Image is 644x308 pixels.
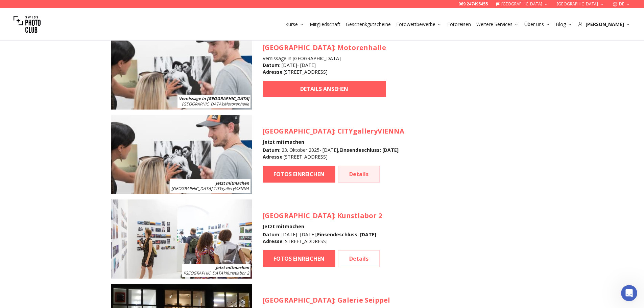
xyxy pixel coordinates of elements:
span: [GEOGRAPHIC_DATA] [263,295,334,305]
a: Weitere Services [476,21,519,28]
a: DETAILS ANSEHEN [263,81,386,97]
div: [PERSON_NAME] [578,21,630,28]
img: Profile image for Jean-Baptiste [38,5,49,16]
img: Profile image for Osan [18,33,24,40]
button: Sende eine Nachricht… [116,219,127,230]
a: Details [338,166,380,183]
div: Antworten erhältst du hier und per E-Mail:✉️[PERSON_NAME][EMAIL_ADDRESS][DOMAIN_NAME]Unsere üblic... [5,145,111,197]
img: SPC Photo Awards DRESDEN September 2025 [111,30,252,110]
button: Anhang hochladen [32,221,38,227]
b: Adresse [263,238,283,244]
button: GIF-Auswahl [21,221,27,227]
div: Antworten erhältst du hier und per E-Mail: ✉️ [11,149,105,176]
span: [GEOGRAPHIC_DATA] [184,270,224,276]
span: : Motorenhalle [182,101,249,107]
b: Datum [263,231,279,238]
div: Ich möchte am Wettbewerb in [GEOGRAPHIC_DATA] teilnehmen. Muss ich dafür etwas bezahlen. Für die ... [30,103,124,136]
button: Mitgliedschaft [307,20,343,29]
b: Datum [263,147,279,153]
h4: Vernissage in [GEOGRAPHIC_DATA] [263,55,386,62]
h3: : Kunstlabor 2 [263,211,382,220]
p: Innerhalb einer Stunde [57,8,104,18]
h3: : Galerie Seippel [263,295,390,305]
button: Emoji-Auswahl [10,221,16,227]
a: Mitgliedschaft [310,21,340,28]
span: [GEOGRAPHIC_DATA] [171,186,212,191]
button: go back [4,4,17,17]
img: Profile image for Jean-Baptiste [11,33,18,40]
input: Enter your email [29,60,122,73]
a: 069 247495455 [458,1,488,7]
img: Profile image for Quim [5,33,12,40]
a: FOTOS EINREICHEN [263,250,335,267]
div: : [DATE] - [DATE] , : [STREET_ADDRESS] [263,231,382,245]
span: : Kunstlabor 2 [184,270,249,276]
a: Geschenkgutscheine [346,21,391,28]
button: Blog [553,20,575,29]
a: Kurse [285,21,304,28]
button: Über uns [522,20,553,29]
b: Adresse [263,153,283,160]
h4: Jetzt mitmachen [263,139,404,145]
span: : CITYgalleryVIENNA [171,186,249,191]
a: Fotowettbewerbe [396,21,442,28]
iframe: Intercom live chat [621,285,637,301]
div: [DATE] [5,90,130,99]
button: Geschenkgutscheine [343,20,393,29]
div: user sagt… [5,99,130,145]
button: Weitere Services [474,20,522,29]
a: Über uns [524,21,550,28]
button: Home [106,4,119,17]
span: • Vor 3W [70,34,92,39]
span: [GEOGRAPHIC_DATA] [263,43,334,52]
h3: : CITYgalleryVIENNA [263,126,404,136]
img: Swiss photo club [14,11,41,38]
b: Einsendeschluss : [DATE] [317,231,376,238]
span: [GEOGRAPHIC_DATA] [263,211,334,220]
b: Adresse [263,69,283,75]
span: [GEOGRAPHIC_DATA] [263,126,334,136]
div: Fin • Vor 3m [11,198,36,202]
div: Schließen [119,4,131,16]
b: Datum [263,62,279,68]
b: unter 1 Stunde [17,186,57,192]
img: Profile image for Quim [19,5,30,16]
b: Jetzt mitmachen [216,180,249,186]
div: Email [29,51,122,58]
div: Ich möchte am Wettbewerb in [GEOGRAPHIC_DATA] teilnehmen. Muss ich dafür etwas bezahlen. Für die ... [24,99,130,140]
button: Fotoreisen [445,20,474,29]
button: Kurse [283,20,307,29]
div: Swiss Photo Club sagt… [5,4,130,90]
img: SPC Photo Awards WIEN Oktober 2025 [111,115,252,194]
a: Fotoreisen [447,21,471,28]
span: [GEOGRAPHIC_DATA] [182,101,223,107]
div: : 23. Oktober 2025 - [DATE] , : [STREET_ADDRESS] [263,147,404,160]
span: Swiss Photo Club [27,34,70,39]
button: Fotowettbewerbe [393,20,445,29]
a: Details [338,250,380,267]
b: Vernissage in [GEOGRAPHIC_DATA] [179,96,249,101]
h3: : Motorenhalle [263,43,386,52]
div: : [DATE] - [DATE] : [STREET_ADDRESS] [263,62,386,75]
div: Fin sagt… [5,145,130,212]
a: FOTOS EINREICHEN [263,166,335,183]
div: Unsere übliche Reaktionszeit 🕒 [11,180,105,193]
textarea: Nachricht senden... [6,207,129,219]
h4: Jetzt mitmachen [263,223,382,230]
button: Start recording [43,221,48,227]
img: Profile image for Osan [29,5,40,16]
img: SPC Photo Awards MÜNCHEN November 2025 [111,199,252,279]
b: Jetzt mitmachen [216,265,249,270]
b: Einsendeschluss : [DATE] [339,147,399,153]
b: [PERSON_NAME][EMAIL_ADDRESS][DOMAIN_NAME] [11,163,103,175]
a: Blog [556,21,572,28]
h1: Swiss Photo Club [52,3,97,8]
